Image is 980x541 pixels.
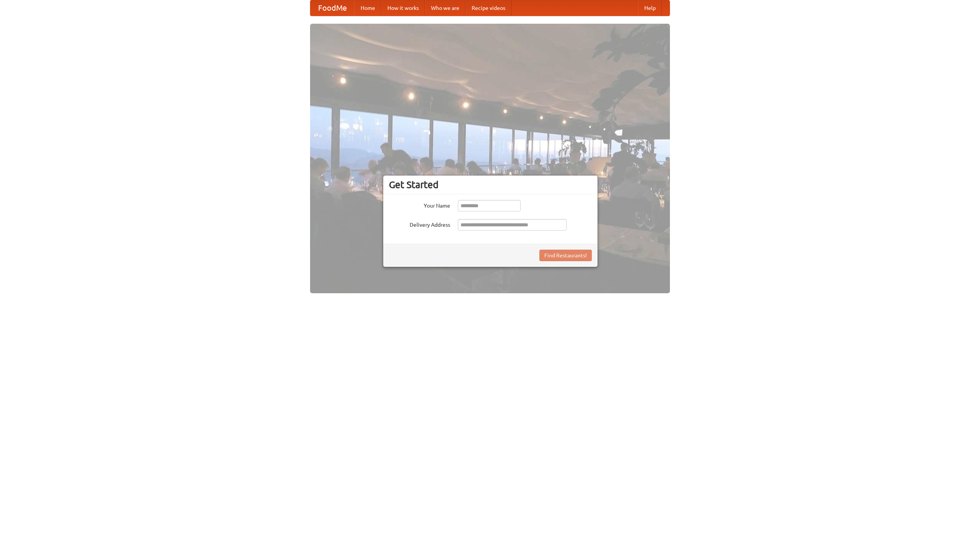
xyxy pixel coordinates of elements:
a: Help [638,0,662,16]
a: FoodMe [310,0,354,16]
button: Find Restaurants! [539,250,592,261]
a: Home [354,0,381,16]
label: Your Name [389,200,450,210]
h3: Get Started [389,179,592,190]
a: Recipe videos [465,0,511,16]
a: How it works [381,0,425,16]
label: Delivery Address [389,219,450,229]
a: Who we are [425,0,465,16]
